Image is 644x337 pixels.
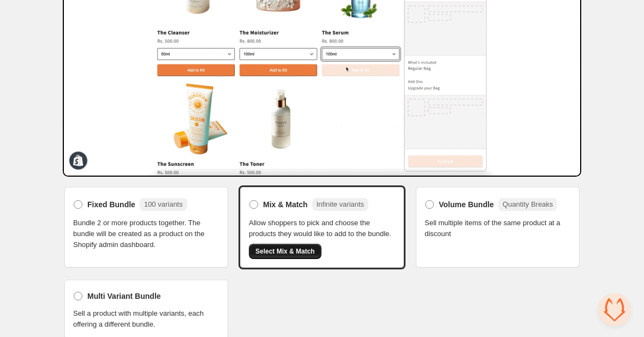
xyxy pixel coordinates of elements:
[144,200,183,208] span: 100 variants
[73,218,219,250] span: Bundle 2 or more products together. The bundle will be created as a product on the Shopify admin ...
[439,199,494,210] span: Volume Bundle
[249,218,395,239] span: Allow shoppers to pick and choose the products they would like to add to the bundle.
[255,247,315,256] span: Select Mix & Match
[425,218,571,239] span: Sell multiple items of the same product at a discount
[263,199,308,210] span: Mix & Match
[249,244,321,259] button: Select Mix & Match
[503,200,553,208] span: Quantity Breaks
[87,199,135,210] span: Fixed Bundle
[317,200,364,208] span: Infinite variants
[598,293,631,326] a: Open chat
[73,308,219,330] span: Sell a product with multiple variants, each offering a different bundle.
[87,291,161,302] span: Multi Variant Bundle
